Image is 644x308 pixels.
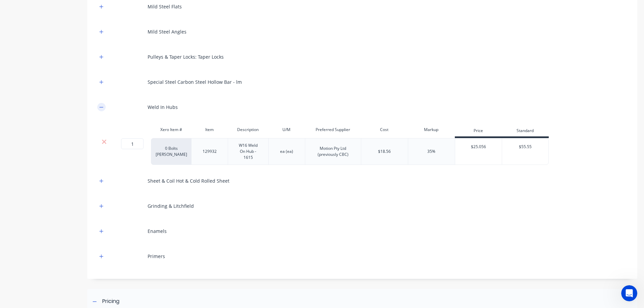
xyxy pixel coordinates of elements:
[19,4,30,14] img: Profile image for Maricar
[408,123,455,136] div: Markup
[231,141,266,162] div: W16 Weld On Hub - 1615
[43,220,48,225] button: Start recording
[455,125,502,138] div: Price
[191,123,228,136] div: Item
[6,205,128,217] textarea: Message…
[33,3,53,8] h1: Maricar
[5,186,129,234] div: Caitlin says…
[4,3,17,15] button: go back
[105,3,118,15] button: Home
[427,148,435,155] div: 35%
[5,124,129,186] div: Caitlin says…
[32,220,37,225] button: Gif picker
[151,138,191,165] div: 0 Bolts [PERSON_NAME]
[118,3,130,15] div: Close
[268,123,305,136] div: U/M
[5,18,129,65] div: Maricar says…
[11,22,105,55] div: Hi [PERSON_NAME], the pricing seems to be reverting and the margin might be causing the issue. Ar...
[148,104,178,111] div: Weld In Hubs
[455,138,502,155] div: $25.056
[102,297,119,306] div: Pricing
[21,220,26,225] button: Emoji picker
[193,147,226,156] div: 129932
[228,123,269,136] div: Description
[502,138,548,155] div: $55.55
[121,138,144,149] input: ?
[148,202,194,209] div: Grinding & Litchfield
[148,253,165,260] div: Primers
[115,217,126,228] button: Send a message…
[148,228,167,235] div: Enamels
[148,3,182,10] div: Mild Steel Flats
[10,220,16,225] button: Upload attachment
[308,144,358,159] div: Motion Pty Ltd (previously CBC)
[148,177,229,184] div: Sheet & Coil Hot & Cold Rolled Sheet
[5,65,129,124] div: Caitlin says…
[151,123,191,136] div: Xero Item #
[148,53,224,60] div: Pulleys & Taper Locks: Taper Locks
[621,285,637,301] iframe: Intercom live chat
[270,147,304,156] div: ea (ea)
[148,28,186,35] div: Mild Steel Angles
[148,78,242,85] div: Special Steel Carbon Steel Hollow Bar - lm
[5,18,110,59] div: Hi [PERSON_NAME], the pricing seems to be reverting and the margin might be causing the issue. Ar...
[33,8,46,15] p: Active
[361,123,408,136] div: Cost
[378,148,391,155] div: $18.56
[305,123,361,136] div: Preferred Supplier
[502,125,549,138] div: Standard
